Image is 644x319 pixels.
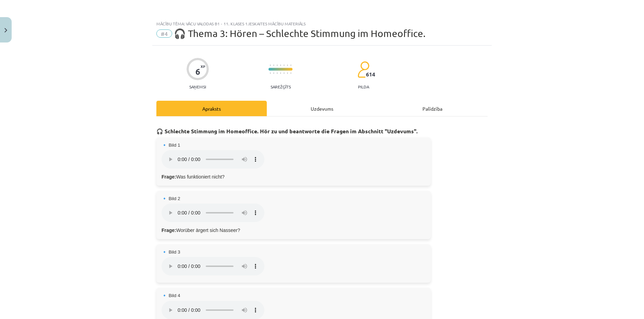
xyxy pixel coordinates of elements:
img: icon-short-line-57e1e144782c952c97e751825c79c345078a6d821885a25fce030b3d8c18986b.svg [290,72,291,74]
div: Palīdzība [377,101,488,116]
div: Uzdevums [267,101,377,116]
span: 614 [366,71,375,77]
audio: Dein Browser unterstützt das Audio-Element nicht. [162,257,264,275]
img: icon-short-line-57e1e144782c952c97e751825c79c345078a6d821885a25fce030b3d8c18986b.svg [287,72,288,74]
img: icon-short-line-57e1e144782c952c97e751825c79c345078a6d821885a25fce030b3d8c18986b.svg [280,72,281,74]
h4: 🔹 Bild 4 [162,293,426,298]
h4: 🔹 Bild 2 [162,196,426,201]
p: pilda [358,84,369,89]
strong: 🎧 Schlechte Stimmung im Homeoffice. Hör zu und beantworte die Fragen im Abschnitt "Uzdevums". [156,127,418,135]
img: icon-short-line-57e1e144782c952c97e751825c79c345078a6d821885a25fce030b3d8c18986b.svg [270,72,271,74]
img: students-c634bb4e5e11cddfef0936a35e636f08e4e9abd3cc4e673bd6f9a4125e45ecb1.svg [357,61,369,78]
img: icon-short-line-57e1e144782c952c97e751825c79c345078a6d821885a25fce030b3d8c18986b.svg [284,72,284,74]
h4: 🔹 Bild 3 [162,249,426,255]
img: icon-short-line-57e1e144782c952c97e751825c79c345078a6d821885a25fce030b3d8c18986b.svg [284,64,284,66]
audio: Dein Browser unterstützt das Audio-Element nicht. [162,150,264,169]
img: icon-close-lesson-0947bae3869378f0d4975bcd49f059093ad1ed9edebbc8119c70593378902aed.svg [4,28,7,33]
span: #4 [156,29,172,38]
p: Was funktioniert nicht? [162,173,426,181]
audio: Dein Browser unterstützt das Audio-Element nicht. [162,204,264,222]
div: Apraksts [156,101,267,116]
p: Worüber ärgert sich Nasseer? [162,227,426,234]
img: icon-short-line-57e1e144782c952c97e751825c79c345078a6d821885a25fce030b3d8c18986b.svg [277,64,277,66]
img: icon-short-line-57e1e144782c952c97e751825c79c345078a6d821885a25fce030b3d8c18986b.svg [287,64,288,66]
strong: Frage: [162,228,176,233]
img: icon-short-line-57e1e144782c952c97e751825c79c345078a6d821885a25fce030b3d8c18986b.svg [280,64,281,66]
p: Saņemsi [187,84,209,89]
img: icon-short-line-57e1e144782c952c97e751825c79c345078a6d821885a25fce030b3d8c18986b.svg [277,72,277,74]
div: 6 [195,67,200,76]
strong: Frage: [162,174,176,180]
img: icon-short-line-57e1e144782c952c97e751825c79c345078a6d821885a25fce030b3d8c18986b.svg [290,64,291,66]
span: XP [201,64,205,68]
h4: 🔹 Bild 1 [162,143,426,148]
p: Sarežģīts [271,84,291,89]
img: icon-short-line-57e1e144782c952c97e751825c79c345078a6d821885a25fce030b3d8c18986b.svg [270,64,271,66]
img: icon-short-line-57e1e144782c952c97e751825c79c345078a6d821885a25fce030b3d8c18986b.svg [273,64,274,66]
div: Mācību tēma: Vācu valodas b1 - 11. klases 1.ieskaites mācību materiāls [156,21,488,26]
img: icon-short-line-57e1e144782c952c97e751825c79c345078a6d821885a25fce030b3d8c18986b.svg [273,72,274,74]
span: 🎧 Thema 3: Hören – Schlechte Stimmung im Homeoffice. [174,28,426,39]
